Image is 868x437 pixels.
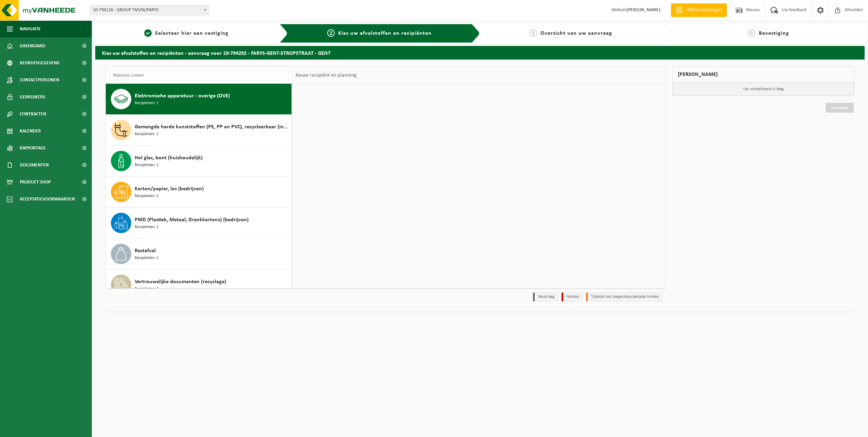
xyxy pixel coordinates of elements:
span: Gemengde harde kunststoffen (PE, PP en PVC), recycleerbaar (industrieel) [135,123,290,131]
a: Offerte aanvragen [671,3,727,17]
span: Recipiënten: 1 [135,255,158,261]
div: [PERSON_NAME] [672,66,855,83]
span: Recipiënten: 1 [135,224,158,230]
span: Elektronische apparatuur - overige (OVE) [135,92,230,100]
button: Vertrouwelijke documenten (recyclage) Recipiënten: 3 [106,270,292,301]
span: Contracten [20,106,46,123]
span: Kies uw afvalstoffen en recipiënten [338,31,432,36]
span: Restafval [135,247,156,255]
span: 1 [144,29,152,37]
span: Recipiënten: 1 [135,100,158,107]
li: Vaste dag [533,292,558,302]
span: Rapportage [20,140,46,157]
button: Restafval Recipiënten: 1 [106,239,292,270]
span: Recipiënten: 2 [135,193,158,199]
span: Vertrouwelijke documenten (recyclage) [135,278,226,286]
span: Bedrijfsgegevens [20,54,60,71]
button: Karton/papier, los (bedrijven) Recipiënten: 2 [106,177,292,208]
span: Recipiënten: 3 [135,286,158,292]
span: 10-796126 - GROUP TMVW/FARYS [90,5,208,15]
span: PMD (Plastiek, Metaal, Drankkartons) (bedrijven) [135,216,249,224]
span: Documenten [20,157,49,174]
span: Navigatie [20,20,41,37]
a: 1Selecteer hier een vestiging [99,29,274,37]
span: Overzicht van uw aanvraag [540,31,612,36]
span: Recipiënten: 1 [135,162,158,168]
li: Holiday [562,292,583,302]
input: Materiaal zoeken [109,70,288,80]
button: Hol glas, bont (huishoudelijk) Recipiënten: 1 [106,146,292,177]
button: Gemengde harde kunststoffen (PE, PP en PVC), recycleerbaar (industrieel) Recipiënten: 1 [106,115,292,146]
h2: Kies uw afvalstoffen en recipiënten - aanvraag voor 10-794292 - FARYS-GENT-STROPSTRAAT - GENT [95,46,865,59]
span: Product Shop [20,174,51,191]
button: Elektronische apparatuur - overige (OVE) Recipiënten: 1 [106,84,292,115]
span: Dashboard [20,37,45,54]
div: Keuze recipiënt en planning [292,67,360,84]
span: Contactpersonen [20,71,59,88]
span: Gebruikers [20,88,45,106]
span: 4 [748,29,755,37]
span: Kalender [20,123,41,140]
span: Recipiënten: 1 [135,131,158,137]
span: 3 [530,29,537,37]
span: 10-796126 - GROUP TMVW/FARYS [90,5,209,15]
span: Karton/papier, los (bedrijven) [135,185,204,193]
span: Hol glas, bont (huishoudelijk) [135,154,203,162]
span: Offerte aanvragen [685,7,723,14]
span: Acceptatievoorwaarden [20,191,75,208]
span: Bevestiging [759,31,789,36]
button: PMD (Plastiek, Metaal, Drankkartons) (bedrijven) Recipiënten: 1 [106,208,292,239]
strong: [PERSON_NAME] [627,7,661,13]
span: 2 [327,29,335,37]
p: Uw winkelmand is leeg [673,83,854,96]
span: Selecteer hier een vestiging [155,31,229,36]
a: Doorgaan [826,103,854,113]
li: Tijdelijk niet toegestaan/période limitée [586,292,662,302]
